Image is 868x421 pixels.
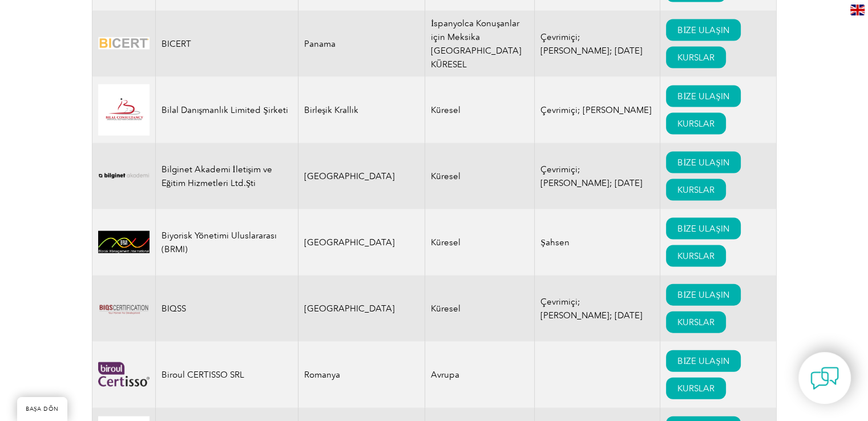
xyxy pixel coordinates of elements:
font: [GEOGRAPHIC_DATA] [304,303,395,314]
font: Biroul CERTISSO SRL [162,370,244,380]
a: BİZE ULAŞIN [666,350,740,372]
a: BİZE ULAŞIN [666,19,740,41]
font: Romanya [304,370,340,380]
img: 2f91f213-be97-eb11-b1ac-00224815388c-logo.jpg [98,84,150,136]
img: 48480d59-8fd2-ef11-a72f-002248108aed-logo.png [98,362,150,387]
font: Çevrimiçi; [PERSON_NAME]; [DATE] [540,164,643,188]
a: KURSLAR [666,378,726,399]
img: d01771b9-0638-ef11-a316-00224812a81c-logo.jpg [98,231,150,253]
font: BİZE ULAŞIN [677,157,729,168]
a: BİZE ULAŞIN [666,152,740,173]
font: Küresel [431,303,461,314]
img: a1985bb7-a6fe-eb11-94ef-002248181dbe-logo.png [98,162,150,190]
font: Şahsen [540,237,569,248]
font: KURSLAR [677,52,714,63]
a: BİZE ULAŞIN [666,218,740,240]
font: KURSLAR [677,317,714,327]
font: BİZE ULAŞIN [677,224,729,234]
font: [GEOGRAPHIC_DATA] [304,237,395,248]
font: BİZE ULAŞIN [677,290,729,300]
font: BICERT [162,39,191,49]
a: BAŞA DÖN [17,397,67,421]
font: KURSLAR [677,185,714,195]
a: KURSLAR [666,245,726,267]
font: BİZE ULAŞIN [677,25,729,35]
a: KURSLAR [666,179,726,201]
font: BİZE ULAŞIN [677,356,729,366]
font: Avrupa [431,370,459,380]
font: Bilginet Akademi İletişim ve Eğitim Hizmetleri Ltd.Şti [162,164,273,188]
font: Küresel [431,171,461,181]
font: Birleşik Krallık [304,105,359,115]
font: Çevrimiçi; [PERSON_NAME]; [DATE] [540,32,643,56]
font: [GEOGRAPHIC_DATA] [304,171,395,181]
img: contact-chat.png [810,364,839,392]
a: KURSLAR [666,311,726,333]
a: BİZE ULAŞIN [666,86,740,107]
font: KURSLAR [677,251,714,261]
font: Küresel [431,105,461,115]
font: Bilal Danışmanlık Limited Şirketi [162,105,288,115]
font: Biyorisk Yönetimi Uluslararası (BRMI) [162,230,277,254]
font: BİZE ULAŞIN [677,91,729,102]
font: Çevrimiçi; [PERSON_NAME]; [DATE] [540,297,643,321]
font: Panama [304,39,336,49]
a: KURSLAR [666,47,726,68]
a: BİZE ULAŞIN [666,284,740,306]
font: BAŞA DÖN [26,406,59,412]
img: d424547b-a6e0-e911-a812-000d3a795b83-logo.png [98,30,150,58]
img: en [850,5,865,15]
img: 13dcf6a5-49c1-ed11-b597-0022481565fd-logo.png [98,283,150,334]
font: Çevrimiçi; [PERSON_NAME] [540,105,652,115]
a: KURSLAR [666,113,726,135]
font: KURSLAR [677,383,714,394]
font: Küresel [431,237,461,248]
font: İspanyolca Konuşanlar için Meksika [GEOGRAPHIC_DATA] KÜRESEL [431,18,522,70]
font: BIQSS [162,303,186,314]
font: KURSLAR [677,119,714,129]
